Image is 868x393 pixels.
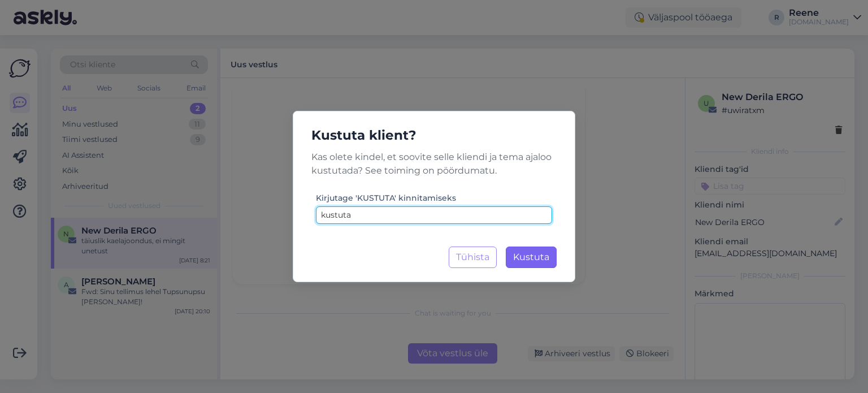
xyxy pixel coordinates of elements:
button: Tühista [449,247,497,268]
label: Kirjutage 'KUSTUTA' kinnitamiseks [316,192,456,204]
p: Kas olete kindel, et soovite selle kliendi ja tema ajaloo kustutada? See toiming on pöördumatu. [302,150,566,178]
button: Kustuta [506,247,557,268]
span: Kustuta [513,252,549,262]
h5: Kustuta klient? [302,125,566,146]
